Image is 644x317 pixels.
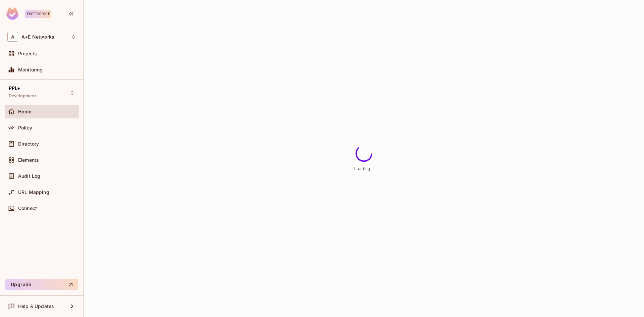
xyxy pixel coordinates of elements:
span: Connect [18,206,37,211]
span: Home [18,109,32,114]
span: Policy [18,125,32,130]
span: Projects [18,51,37,56]
span: Directory [18,141,39,147]
span: Help & Updates [18,304,54,309]
span: Monitoring [18,67,43,72]
div: Enterprise [25,10,51,18]
span: Elements [18,157,39,163]
img: SReyMgAAAABJRU5ErkJggg== [6,7,18,20]
span: Audit Log [18,173,40,179]
button: Upgrade [5,279,78,290]
span: PPL+ [9,86,20,91]
span: Workspace: A+E Networks [21,34,54,40]
span: A [7,32,18,42]
span: Loading... [354,166,374,171]
span: URL Mapping [18,190,49,195]
span: Development [9,93,36,99]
